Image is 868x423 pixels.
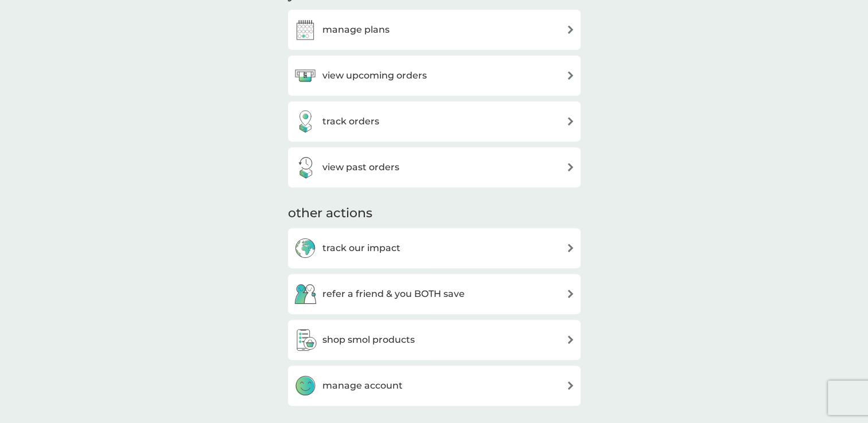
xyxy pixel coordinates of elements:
[566,163,575,171] img: arrow right
[322,114,379,129] h3: track orders
[566,71,575,80] img: arrow right
[322,68,427,83] h3: view upcoming orders
[566,335,575,344] img: arrow right
[322,332,415,347] h3: shop smol products
[566,244,575,252] img: arrow right
[322,241,400,256] h3: track our impact
[322,378,403,393] h3: manage account
[566,381,575,390] img: arrow right
[322,22,390,37] h3: manage plans
[566,117,575,126] img: arrow right
[288,205,372,222] h3: other actions
[322,287,465,301] h3: refer a friend & you BOTH save
[322,160,399,175] h3: view past orders
[566,25,575,34] img: arrow right
[566,289,575,298] img: arrow right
